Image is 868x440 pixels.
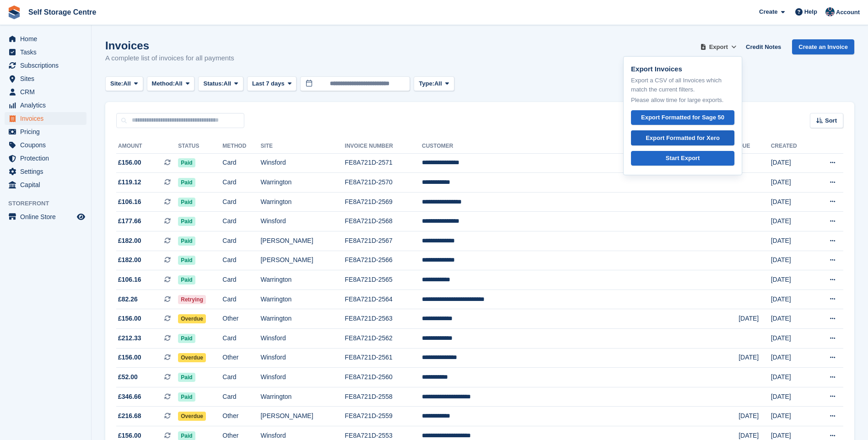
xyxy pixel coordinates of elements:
td: Winsford [260,153,345,173]
td: Winsford [260,329,345,349]
span: Paid [178,373,195,382]
td: Other [222,348,260,368]
span: Help [804,7,817,16]
td: [DATE] [739,407,771,426]
span: All [175,79,183,88]
span: Pricing [20,125,75,138]
div: Start Export [666,154,700,163]
td: FE8A721D-2566 [345,251,422,270]
td: Warrington [260,387,345,407]
span: £346.66 [118,392,141,402]
img: stora-icon-8386f47178a22dfd0bd8f6a31ec36ba5ce8667c1dd55bd0f319d3a0aa187defe.svg [7,5,21,19]
a: menu [5,152,86,165]
td: Other [222,309,260,329]
p: A complete list of invoices for all payments [105,53,234,64]
span: Retrying [178,295,206,304]
h1: Invoices [105,39,234,52]
span: Type: [419,79,434,88]
span: £106.16 [118,275,141,284]
span: Overdue [178,353,206,362]
td: FE8A721D-2562 [345,329,422,349]
span: Analytics [20,99,75,112]
td: Card [222,212,260,231]
td: [DATE] [771,173,813,193]
td: [DATE] [771,192,813,212]
td: Card [222,153,260,173]
span: £177.66 [118,216,141,226]
td: [PERSON_NAME] [260,251,345,270]
span: Paid [178,275,195,284]
td: FE8A721D-2571 [345,153,422,173]
th: Customer [422,139,739,154]
a: menu [5,59,86,72]
span: Paid [178,236,195,246]
td: FE8A721D-2569 [345,192,422,212]
a: menu [5,125,86,138]
td: FE8A721D-2570 [345,173,422,193]
span: £156.00 [118,158,141,167]
span: Protection [20,152,75,165]
a: menu [5,139,86,151]
td: Warrington [260,270,345,290]
td: [DATE] [771,387,813,407]
span: £156.00 [118,353,141,362]
td: [DATE] [771,407,813,426]
td: Winsford [260,368,345,387]
span: Status: [203,79,223,88]
span: Paid [178,256,195,265]
th: Created [771,139,813,154]
td: [DATE] [739,309,771,329]
button: Status: All [198,76,243,91]
td: [DATE] [771,153,813,173]
span: Storefront [8,199,91,208]
td: Card [222,270,260,290]
span: Coupons [20,139,75,151]
span: Site: [110,79,123,88]
td: Winsford [260,212,345,231]
div: Export Formatted for Sage 50 [641,113,724,122]
td: Card [222,192,260,212]
span: All [224,79,232,88]
span: Settings [20,165,75,178]
td: Card [222,329,260,349]
th: Amount [116,139,178,154]
span: All [123,79,131,88]
td: [DATE] [771,290,813,309]
span: Sort [825,116,837,125]
a: Export Formatted for Sage 50 [631,110,734,125]
td: [DATE] [771,270,813,290]
td: FE8A721D-2563 [345,309,422,329]
td: FE8A721D-2560 [345,368,422,387]
span: £216.68 [118,411,141,421]
span: Overdue [178,314,206,323]
a: menu [5,178,86,191]
span: Last 7 days [252,79,285,88]
p: Export a CSV of all Invoices which match the current filters. [631,76,734,94]
p: Export Invoices [631,64,734,75]
span: CRM [20,86,75,98]
button: Site: All [105,76,143,91]
th: Method [222,139,260,154]
td: Card [222,231,260,251]
span: £52.00 [118,372,138,382]
a: Export Formatted for Xero [631,130,734,145]
span: Sites [20,72,75,85]
span: Paid [178,217,195,226]
td: Winsford [260,348,345,368]
a: menu [5,72,86,85]
a: Credit Notes [742,39,785,54]
span: Paid [178,198,195,207]
td: [PERSON_NAME] [260,231,345,251]
td: [DATE] [771,212,813,231]
a: menu [5,46,86,59]
img: Clair Cole [825,7,835,16]
th: Invoice Number [345,139,422,154]
span: Tasks [20,46,75,59]
span: Overdue [178,412,206,421]
td: FE8A721D-2558 [345,387,422,407]
span: All [434,79,442,88]
span: £156.00 [118,314,141,323]
button: Last 7 days [247,76,297,91]
button: Type: All [414,76,454,91]
a: menu [5,32,86,45]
